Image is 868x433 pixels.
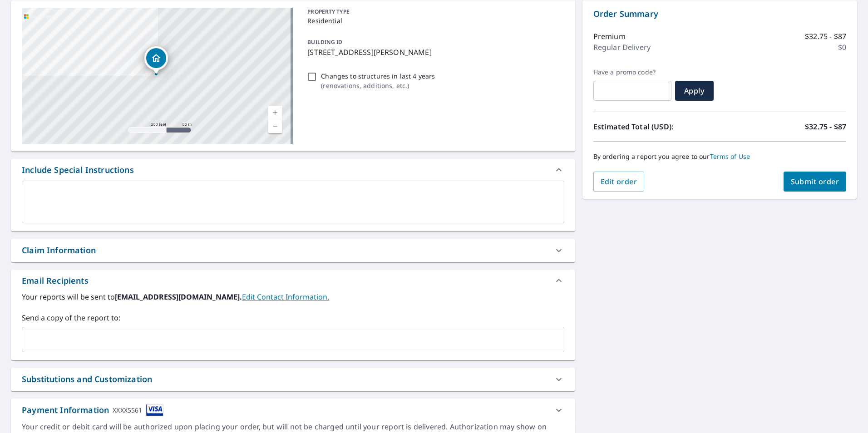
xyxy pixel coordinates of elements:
div: Claim Information [11,239,575,262]
div: Email Recipients [11,270,575,291]
a: Current Level 17, Zoom Out [268,119,282,133]
label: Have a promo code? [593,68,671,76]
a: Current Level 17, Zoom In [268,106,282,119]
div: Substitutions and Customization [22,373,152,385]
img: cardImage [146,404,163,416]
label: Send a copy of the report to: [22,312,564,323]
a: EditContactInfo [242,292,329,302]
button: Apply [675,81,714,101]
p: Changes to structures in last 4 years [321,71,435,81]
p: BUILDING ID [307,38,342,46]
div: Claim Information [22,244,96,256]
button: Edit order [593,172,645,192]
div: Include Special Instructions [11,159,575,181]
div: XXXX5561 [113,404,142,416]
p: By ordering a report you agree to our [593,153,846,161]
p: Order Summary [593,8,846,20]
p: Estimated Total (USD): [593,121,720,132]
span: Apply [682,86,706,96]
div: Payment InformationXXXX5561cardImage [11,399,575,422]
p: Premium [593,31,626,42]
p: [STREET_ADDRESS][PERSON_NAME] [307,47,560,58]
span: Submit order [791,177,839,187]
b: [EMAIL_ADDRESS][DOMAIN_NAME]. [115,292,242,302]
p: $0 [838,42,846,53]
p: ( renovations, additions, etc. ) [321,81,435,90]
span: Edit order [601,177,637,187]
div: Substitutions and Customization [11,368,575,391]
p: PROPERTY TYPE [307,8,560,16]
p: Regular Delivery [593,42,651,53]
div: Dropped pin, building 1, Residential property, 25510 Coltrane Dr Damascus, MD 20872 [144,46,168,74]
div: Email Recipients [22,275,89,287]
button: Submit order [784,172,847,192]
a: Terms of Use [710,152,750,161]
p: Residential [307,16,560,25]
div: Include Special Instructions [22,164,134,176]
p: $32.75 - $87 [805,121,846,132]
label: Your reports will be sent to [22,291,564,302]
div: Payment Information [22,404,163,416]
p: $32.75 - $87 [805,31,846,42]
